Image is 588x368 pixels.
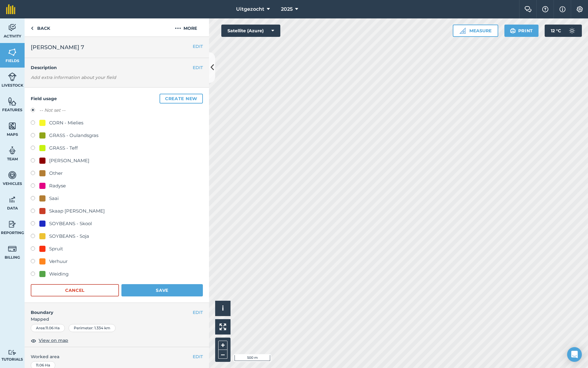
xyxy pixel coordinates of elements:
button: Satellite (Azure) [221,25,280,37]
div: Skaap [PERSON_NAME] [49,207,105,215]
button: Save [121,284,203,296]
div: Spruit [49,245,63,253]
div: Open Intercom Messenger [567,347,582,362]
div: Perimeter : 1.334 km [69,324,116,332]
img: svg+xml;base64,PHN2ZyB4bWxucz0iaHR0cDovL3d3dy53My5vcmcvMjAwMC9zdmciIHdpZHRoPSIyMCIgaGVpZ2h0PSIyNC... [175,25,181,32]
img: Ruler icon [460,28,466,34]
img: Two speech bubbles overlapping with the left bubble in the forefront [524,6,532,12]
button: EDIT [193,64,203,71]
button: – [218,350,227,359]
img: svg+xml;base64,PHN2ZyB4bWxucz0iaHR0cDovL3d3dy53My5vcmcvMjAwMC9zdmciIHdpZHRoPSIxOSIgaGVpZ2h0PSIyNC... [510,27,516,34]
span: 12 ° C [551,25,561,37]
img: svg+xml;base64,PHN2ZyB4bWxucz0iaHR0cDovL3d3dy53My5vcmcvMjAwMC9zdmciIHdpZHRoPSI5IiBoZWlnaHQ9IjI0Ii... [31,25,34,32]
button: EDIT [193,43,203,50]
img: svg+xml;base64,PD94bWwgdmVyc2lvbj0iMS4wIiBlbmNvZGluZz0idXRmLTgiPz4KPCEtLSBHZW5lcmF0b3I6IEFkb2JlIE... [8,195,17,204]
img: A question mark icon [542,6,549,12]
img: svg+xml;base64,PHN2ZyB4bWxucz0iaHR0cDovL3d3dy53My5vcmcvMjAwMC9zdmciIHdpZHRoPSI1NiIgaGVpZ2h0PSI2MC... [8,48,17,57]
div: Radyse [49,182,66,190]
button: More [163,18,209,37]
div: SOYBEANS - Soja [49,233,89,240]
button: View on map [31,337,68,344]
div: GRASS - Teff [49,144,78,152]
img: A cog icon [576,6,583,12]
img: fieldmargin Logo [6,4,15,14]
img: svg+xml;base64,PD94bWwgdmVyc2lvbj0iMS4wIiBlbmNvZGluZz0idXRmLTgiPz4KPCEtLSBHZW5lcmF0b3I6IEFkb2JlIE... [8,170,17,180]
img: svg+xml;base64,PD94bWwgdmVyc2lvbj0iMS4wIiBlbmNvZGluZz0idXRmLTgiPz4KPCEtLSBHZW5lcmF0b3I6IEFkb2JlIE... [8,146,17,155]
img: svg+xml;base64,PHN2ZyB4bWxucz0iaHR0cDovL3d3dy53My5vcmcvMjAwMC9zdmciIHdpZHRoPSI1NiIgaGVpZ2h0PSI2MC... [8,97,17,106]
div: Other [49,170,63,177]
img: svg+xml;base64,PHN2ZyB4bWxucz0iaHR0cDovL3d3dy53My5vcmcvMjAwMC9zdmciIHdpZHRoPSIxNyIgaGVpZ2h0PSIxNy... [559,6,566,13]
span: Mapped [25,316,209,323]
em: Add extra information about your field [31,75,116,80]
img: svg+xml;base64,PD94bWwgdmVyc2lvbj0iMS4wIiBlbmNvZGluZz0idXRmLTgiPz4KPCEtLSBHZW5lcmF0b3I6IEFkb2JlIE... [566,25,578,37]
span: View on map [39,337,68,344]
div: SOYBEANS - Skool [49,220,92,227]
span: Worked area [31,353,203,360]
div: CORN - Mielies [49,119,83,127]
div: Area : 11.06 Ha [31,324,65,332]
button: Create new [160,94,203,104]
button: + [218,341,227,350]
span: [PERSON_NAME] 7 [31,43,84,52]
span: i [222,304,224,312]
button: i [215,301,231,316]
div: GRASS - Oulandsgras [49,132,98,139]
button: Print [504,25,539,37]
button: EDIT [193,309,203,316]
img: svg+xml;base64,PHN2ZyB4bWxucz0iaHR0cDovL3d3dy53My5vcmcvMjAwMC9zdmciIHdpZHRoPSIxOCIgaGVpZ2h0PSIyNC... [31,337,36,344]
span: Uitgezocht [236,6,264,13]
button: EDIT [193,353,203,360]
button: 12 °C [545,25,582,37]
div: Verhuur [49,258,68,265]
img: svg+xml;base64,PD94bWwgdmVyc2lvbj0iMS4wIiBlbmNvZGluZz0idXRmLTgiPz4KPCEtLSBHZW5lcmF0b3I6IEFkb2JlIE... [8,220,17,229]
img: svg+xml;base64,PD94bWwgdmVyc2lvbj0iMS4wIiBlbmNvZGluZz0idXRmLTgiPz4KPCEtLSBHZW5lcmF0b3I6IEFkb2JlIE... [8,72,17,81]
h4: Boundary [25,303,193,316]
div: Saai [49,195,59,202]
div: Weiding [49,270,69,278]
img: Four arrows, one pointing top left, one top right, one bottom right and the last bottom left [219,323,226,330]
img: svg+xml;base64,PD94bWwgdmVyc2lvbj0iMS4wIiBlbmNvZGluZz0idXRmLTgiPz4KPCEtLSBHZW5lcmF0b3I6IEFkb2JlIE... [8,244,17,253]
span: 2025 [281,6,293,13]
button: Measure [453,25,498,37]
a: Back [25,18,56,37]
img: svg+xml;base64,PHN2ZyB4bWxucz0iaHR0cDovL3d3dy53My5vcmcvMjAwMC9zdmciIHdpZHRoPSI1NiIgaGVpZ2h0PSI2MC... [8,121,17,131]
h4: Field usage [31,94,203,104]
img: svg+xml;base64,PD94bWwgdmVyc2lvbj0iMS4wIiBlbmNvZGluZz0idXRmLTgiPz4KPCEtLSBHZW5lcmF0b3I6IEFkb2JlIE... [8,23,17,32]
div: [PERSON_NAME] [49,157,89,164]
label: -- Not set -- [39,107,65,114]
button: Cancel [31,284,119,296]
h4: Description [31,64,203,71]
img: svg+xml;base64,PD94bWwgdmVyc2lvbj0iMS4wIiBlbmNvZGluZz0idXRmLTgiPz4KPCEtLSBHZW5lcmF0b3I6IEFkb2JlIE... [8,350,17,355]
